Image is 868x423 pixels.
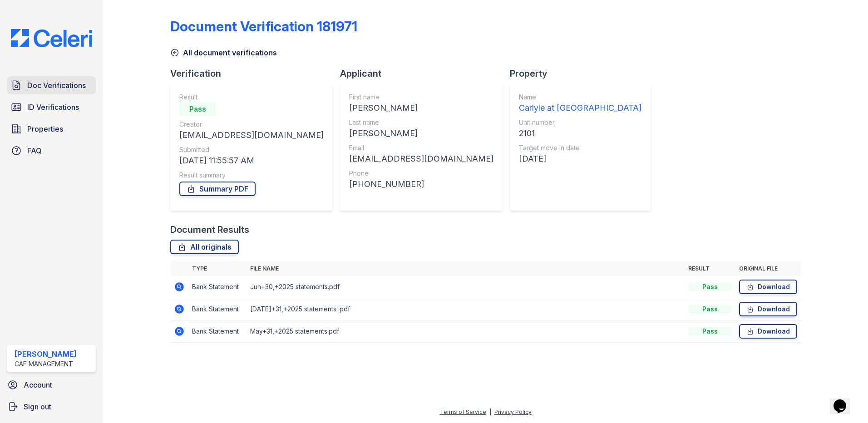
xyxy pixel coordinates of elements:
th: Type [188,261,247,276]
td: May+31,+2025 statements.pdf [247,320,685,343]
a: Privacy Policy [494,408,532,415]
div: Property [510,67,658,80]
a: Doc Verifications [7,76,96,94]
div: [DATE] 11:55:57 AM [179,154,324,167]
div: Email [349,143,493,152]
a: Download [739,324,797,339]
div: [PERSON_NAME] [15,349,77,359]
div: Unit number [519,118,641,127]
td: Bank Statement [188,298,247,320]
img: CE_Logo_Blue-a8612792a0a2168367f1c8372b55b34899dd931a85d93a1a3d3e32e68fde9ad4.png [4,29,99,47]
div: [PERSON_NAME] [349,102,493,114]
a: Download [739,302,797,316]
a: Terms of Service [440,408,486,415]
a: FAQ [7,142,96,160]
div: Document Results [170,223,249,236]
div: Pass [688,282,732,291]
div: Name [519,93,641,102]
div: Applicant [340,67,510,80]
th: Original file [735,261,801,276]
div: [PHONE_NUMBER] [349,178,493,191]
div: CAF Management [15,359,77,369]
div: [EMAIL_ADDRESS][DOMAIN_NAME] [179,129,324,142]
div: [DATE] [519,152,641,165]
a: Name Carlyle at [GEOGRAPHIC_DATA] [519,93,641,114]
a: Properties [7,120,96,138]
div: [EMAIL_ADDRESS][DOMAIN_NAME] [349,152,493,165]
div: 2101 [519,127,641,140]
a: Summary PDF [179,182,256,196]
iframe: chat widget [830,387,859,414]
a: ID Verifications [7,98,96,116]
div: Pass [688,327,732,336]
span: Doc Verifications [27,80,86,91]
a: All document verifications [170,47,277,58]
div: [PERSON_NAME] [349,127,493,140]
a: All originals [170,240,239,254]
div: Target move in date [519,143,641,152]
div: | [489,408,491,415]
td: [DATE]+31,+2025 statements .pdf [247,298,685,320]
a: Sign out [4,398,99,416]
div: Result summary [179,171,324,180]
div: Phone [349,169,493,178]
td: Jun+30,+2025 statements.pdf [247,276,685,298]
div: Document Verification 181971 [170,18,357,34]
div: Last name [349,118,493,127]
td: Bank Statement [188,276,247,298]
span: Sign out [24,401,51,412]
a: Account [4,376,99,394]
div: Creator [179,120,324,129]
th: Result [685,261,735,276]
div: Result [179,93,324,102]
div: Carlyle at [GEOGRAPHIC_DATA] [519,102,641,114]
div: First name [349,93,493,102]
div: Submitted [179,145,324,154]
span: Properties [27,123,63,134]
div: Pass [179,102,216,116]
a: Download [739,280,797,294]
span: Account [24,379,52,390]
span: FAQ [27,145,42,156]
td: Bank Statement [188,320,247,343]
div: Verification [170,67,340,80]
span: ID Verifications [27,102,79,113]
div: Pass [688,305,732,314]
th: File name [247,261,685,276]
